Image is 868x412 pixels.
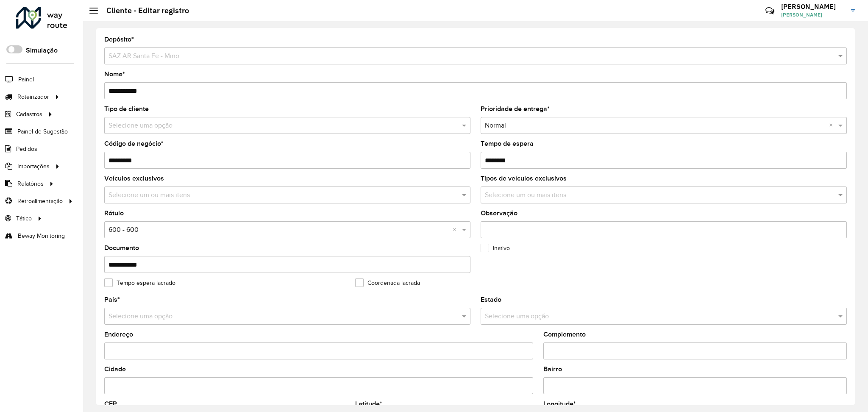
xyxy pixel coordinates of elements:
span: Retroalimentação [17,197,63,206]
label: Latitude [355,399,382,409]
label: Documento [104,243,139,253]
label: Código de negócio [104,139,164,149]
label: Tempo de espera [481,139,534,149]
span: Relatórios [17,179,44,188]
label: País [104,295,120,305]
label: Depósito [104,34,134,45]
label: Estado [481,295,501,305]
label: Observação [481,208,517,218]
span: Painel de Sugestão [17,127,68,136]
label: Simulação [26,45,58,56]
span: Painel [18,75,34,84]
label: Rótulo [104,208,124,218]
label: Tipo de cliente [104,104,149,114]
span: Roteirizador [17,92,49,101]
label: Cidade [104,364,126,374]
label: Endereço [104,329,133,340]
label: Inativo [481,244,510,253]
label: Prioridade de entrega [481,104,550,114]
span: Importações [17,162,50,171]
label: CEP [104,399,117,409]
span: Beway Monitoring [18,231,65,240]
span: Clear all [829,120,836,131]
label: Bairro [543,364,562,374]
label: Veículos exclusivos [104,173,164,184]
span: Clear all [453,225,460,235]
span: Cadastros [16,110,42,119]
label: Nome [104,69,125,79]
span: [PERSON_NAME] [781,11,845,19]
span: Pedidos [16,145,37,153]
label: Coordenada lacrada [355,278,420,287]
a: Contato Rápido [761,2,779,20]
h3: [PERSON_NAME] [781,3,845,11]
label: Tipos de veículos exclusivos [481,173,567,184]
label: Longitude [543,399,576,409]
h2: Cliente - Editar registro [98,6,189,15]
label: Tempo espera lacrado [104,278,175,287]
label: Complemento [543,329,586,340]
span: Tático [16,214,32,223]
